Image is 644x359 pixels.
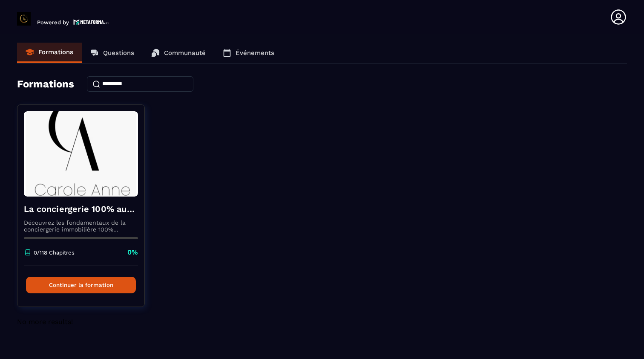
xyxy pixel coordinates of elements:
a: Événements [214,43,283,63]
a: Formations [17,43,82,63]
button: Continuer la formation [26,277,136,293]
img: logo-branding [17,12,31,26]
a: Communauté [143,43,214,63]
p: Découvrez les fondamentaux de la conciergerie immobilière 100% automatisée. Cette formation est c... [24,219,138,233]
p: Formations [38,48,73,56]
a: formation-backgroundLa conciergerie 100% automatiséeDécouvrez les fondamentaux de la conciergerie... [17,104,155,318]
h4: La conciergerie 100% automatisée [24,203,138,215]
p: Powered by [37,19,69,26]
h4: Formations [17,78,74,90]
p: Questions [103,49,134,57]
img: logo [73,18,109,26]
p: 0% [127,248,138,257]
span: No more results! [17,318,73,326]
a: Questions [82,43,143,63]
img: formation-background [24,111,138,197]
p: 0/118 Chapitres [34,249,75,256]
p: Événements [236,49,274,57]
p: Communauté [164,49,206,57]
